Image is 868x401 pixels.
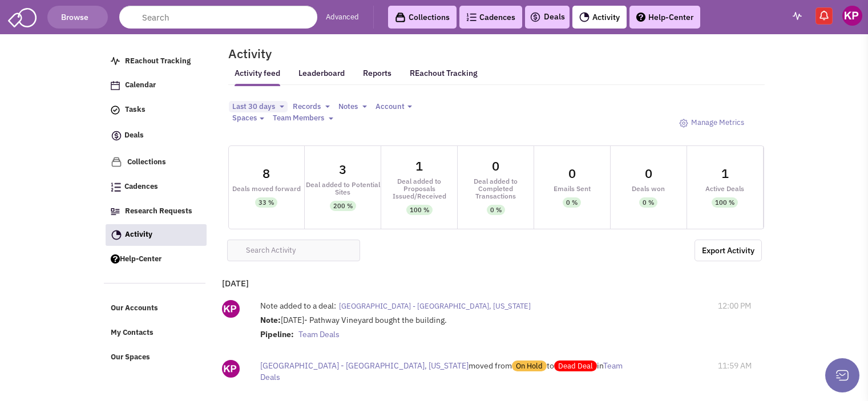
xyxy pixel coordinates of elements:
div: 3 [339,163,346,176]
img: Research.png [111,208,120,215]
div: 1 [721,167,729,180]
div: Emails Sent [534,185,610,192]
a: REachout Tracking [105,51,206,72]
strong: Note: [260,315,281,325]
button: Browse [47,6,108,29]
div: Deal added to Potential Sites [305,181,381,196]
div: 100 % [715,197,734,208]
span: Activity [125,229,152,239]
img: ny_GipEnDU-kinWYCc5EwQ.png [222,360,240,378]
button: Notes [335,101,370,113]
img: help.png [111,254,120,264]
span: 11:59 AM [718,360,752,371]
img: ny_GipEnDU-kinWYCc5EwQ.png [222,300,240,318]
img: icon-collection-lavender-black.svg [395,12,406,23]
span: Team Deals [260,361,623,382]
img: Activity.png [111,230,122,240]
span: Tasks [125,105,146,115]
div: Deals won [611,185,687,192]
a: Our Spaces [105,347,206,368]
img: SmartAdmin [8,6,37,27]
span: Browse [59,12,96,22]
div: 0 % [643,197,654,208]
input: Search [119,6,317,29]
a: Deals [530,10,565,24]
div: 1 [415,160,423,172]
span: My Contacts [111,328,154,338]
img: Keypoint Partners [842,6,862,26]
div: Deals moved forward [229,185,305,192]
div: 33 % [259,197,274,208]
a: Export the below as a .XLSX spreadsheet [695,240,762,261]
a: REachout Tracking [410,61,478,85]
a: Help-Center [105,249,206,270]
a: Deals [105,124,206,148]
div: 8 [263,167,270,180]
button: Team Members [269,112,337,124]
div: Deal added to Completed Transactions [458,177,534,200]
a: Activity [106,224,207,246]
div: 0 [568,167,576,180]
a: My Contacts [105,322,206,344]
button: Account [372,101,415,113]
a: Manage Metrics [673,112,750,133]
div: 0 [645,167,652,180]
div: 100 % [410,205,429,215]
strong: Pipeline: [260,329,294,339]
span: On Hold [512,361,547,371]
a: Activity [572,6,627,29]
span: Records [293,102,321,111]
span: Research Requests [125,206,192,216]
span: REachout Tracking [125,56,191,66]
span: Account [376,102,405,111]
span: Notes [338,102,358,111]
img: Cadences_logo.png [111,183,121,192]
span: Dead Deal [554,361,597,371]
span: Collections [127,157,166,167]
a: Leaderboard [298,68,345,86]
span: [GEOGRAPHIC_DATA] - [GEOGRAPHIC_DATA], [US_STATE] [339,301,531,311]
span: Team Deals [298,329,340,339]
div: 200 % [333,201,353,211]
span: Last 30 days [232,102,275,111]
a: Collections [105,151,206,173]
div: 0 % [490,205,502,215]
a: Help-Center [629,6,700,29]
div: [DATE]- Pathway Vineyard bought the building. [260,314,665,343]
img: icon-collection-lavender.png [111,156,122,168]
div: 0 [492,160,499,172]
div: Active Deals [687,185,763,192]
a: Cadences [105,176,206,198]
button: Spaces [229,112,268,124]
a: Cadences [459,6,522,29]
img: Cadences_logo.png [466,13,477,21]
img: Calendar.png [111,81,120,90]
img: Activity.png [579,12,590,22]
img: icon-deals.svg [530,10,541,24]
span: [GEOGRAPHIC_DATA] - [GEOGRAPHIC_DATA], [US_STATE] [260,361,469,371]
img: help.png [636,13,645,22]
a: Reports [363,68,391,86]
img: icon-tasks.png [111,106,120,115]
a: Tasks [105,99,206,121]
span: 12:00 PM [718,300,751,311]
button: Records [289,101,333,113]
span: Our Accounts [111,303,158,313]
label: Note added to a deal: [260,300,336,311]
img: icon-deals.svg [111,129,122,143]
a: Collections [388,6,457,29]
a: Calendar [105,75,206,96]
span: Cadences [124,182,158,192]
input: Search Activity [227,240,361,261]
h2: Activity [214,48,272,59]
span: Team Members [273,113,324,123]
div: moved from to in [260,360,631,383]
div: Deal added to Proposals Issued/Received [381,177,457,200]
b: [DATE] [222,278,249,289]
a: Activity feed [235,68,280,86]
a: Research Requests [105,201,206,222]
a: Advanced [326,12,359,23]
span: Calendar [125,80,156,90]
span: Our Spaces [111,352,150,362]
